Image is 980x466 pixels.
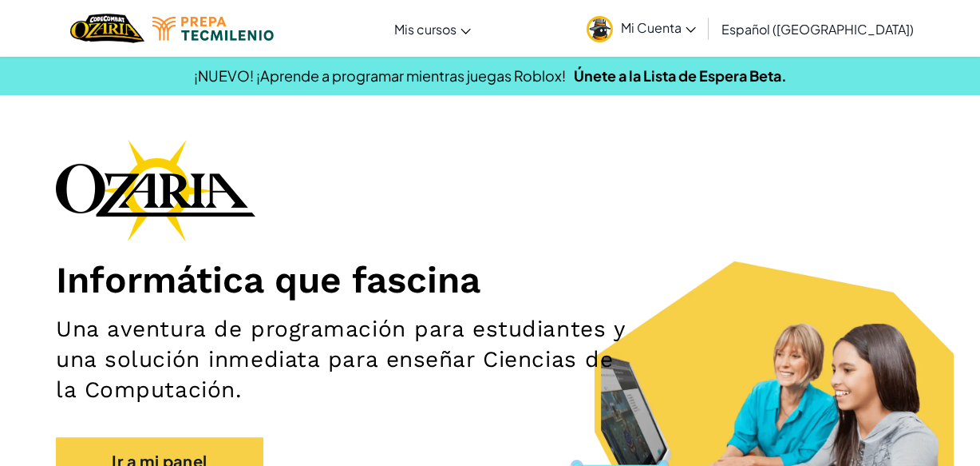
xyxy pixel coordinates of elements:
[574,66,787,85] a: Únete a la Lista de Espera Beta.
[721,21,914,38] span: Español ([GEOGRAPHIC_DATA])
[56,314,638,405] h2: Una aventura de programación para estudiantes y una solución inmediata para enseñar Ciencias de l...
[579,3,704,54] a: Mi Cuenta
[56,139,255,241] img: Ozaria branding logo
[56,257,924,302] h1: Informática que fascina
[386,7,479,50] a: Mis cursos
[194,66,566,85] span: ¡NUEVO! ¡Aprende a programar mientras juegas Roblox!
[70,12,144,45] a: Ozaria by CodeCombat logo
[394,21,456,38] span: Mis cursos
[152,17,274,41] img: Tecmilenio logo
[621,19,696,36] span: Mi Cuenta
[70,12,144,45] img: Home
[713,7,922,50] a: Español ([GEOGRAPHIC_DATA])
[587,16,613,42] img: avatar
